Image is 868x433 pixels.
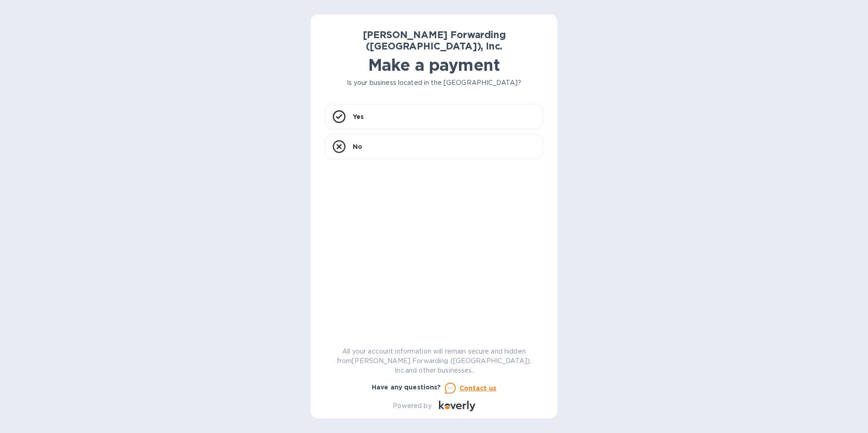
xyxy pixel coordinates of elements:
h1: Make a payment [325,55,543,74]
p: All your account information will remain secure and hidden from [PERSON_NAME] Forwarding ([GEOGRA... [325,347,543,375]
u: Contact us [459,384,497,392]
b: [PERSON_NAME] Forwarding ([GEOGRAPHIC_DATA]), Inc. [363,29,506,52]
p: No [353,142,362,151]
b: Have any questions? [372,384,441,391]
p: Yes [353,112,364,121]
p: Powered by [393,401,431,411]
p: Is your business located in the [GEOGRAPHIC_DATA]? [325,78,543,88]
